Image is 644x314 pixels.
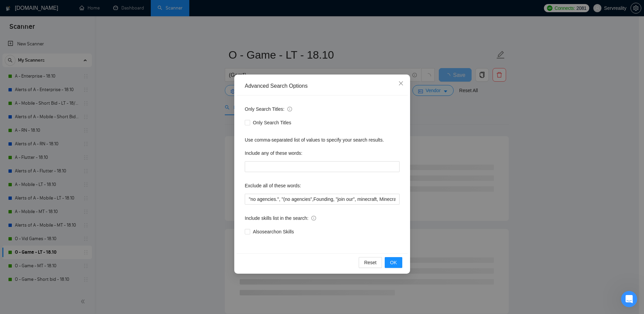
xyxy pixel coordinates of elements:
span: info-circle [287,107,292,111]
iframe: Intercom live chat [621,291,637,307]
div: Advanced Search Options [245,82,400,90]
span: Reset [364,259,377,266]
label: Include any of these words: [245,148,302,159]
span: OK [390,259,397,266]
div: Use comma-separated list of values to specify your search results. [245,136,400,144]
span: Only Search Titles: [245,105,292,113]
button: Reset [359,257,382,268]
button: Close [392,75,410,93]
button: OK [384,257,402,268]
span: close [398,81,404,86]
span: Only Search Titles [250,119,294,126]
span: info-circle [311,216,316,221]
label: Exclude all of these words: [245,180,301,191]
span: Also search on Skills [250,228,296,235]
span: Include skills list in the search: [245,214,316,222]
